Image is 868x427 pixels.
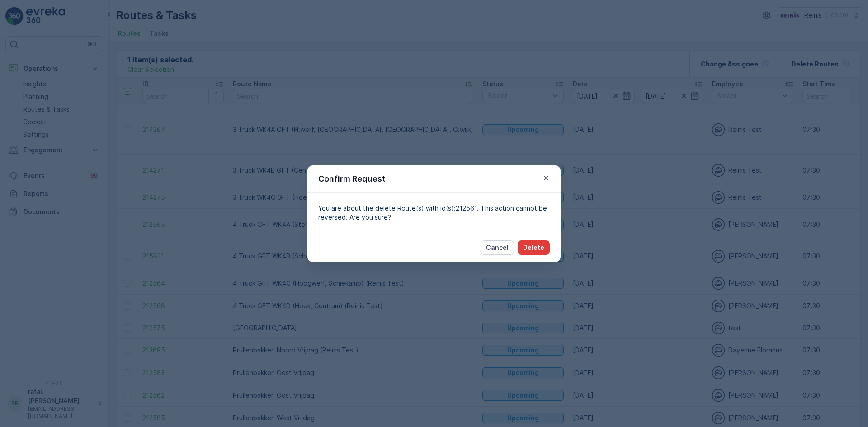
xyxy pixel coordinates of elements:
[318,173,386,185] p: Confirm Request
[481,240,514,255] button: Cancel
[486,243,509,252] p: Cancel
[318,204,550,222] p: You are about the delete Route(s) with id(s):212561. This action cannot be reversed. Are you sure?
[518,240,550,255] button: Delete
[523,243,544,252] p: Delete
